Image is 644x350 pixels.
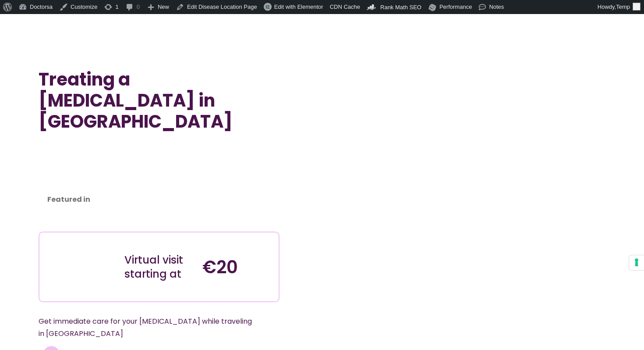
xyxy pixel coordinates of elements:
[380,4,421,11] span: Rank Math SEO
[53,239,109,295] img: Illustration depicting a young woman in a casual outfit, engaged with her smartphone. She has a p...
[39,315,258,340] p: Get immediate care for your [MEDICAL_DATA] while traveling in [GEOGRAPHIC_DATA]
[124,253,194,281] div: Virtual visit starting at
[629,255,644,270] button: Your consent preferences for tracking technologies
[39,69,280,132] h1: Treating a [MEDICAL_DATA] in [GEOGRAPHIC_DATA]
[616,4,630,10] span: Temp
[47,194,90,204] strong: Featured in
[202,257,272,278] h4: €20
[274,4,323,10] span: Edit with Elementor
[43,145,122,211] iframe: Customer reviews powered by Trustpilot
